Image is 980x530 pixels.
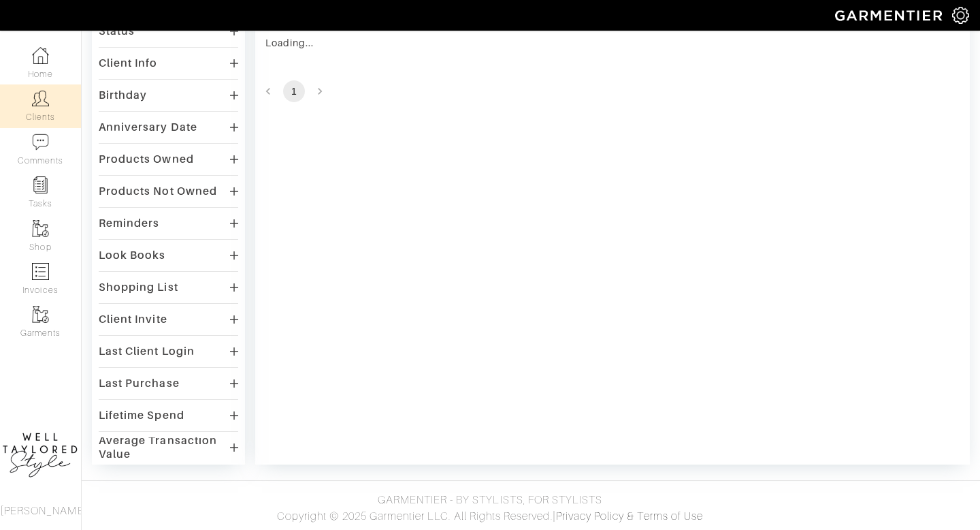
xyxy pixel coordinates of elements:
[99,313,167,326] div: Client Invite
[99,281,178,294] div: Shopping List
[283,80,305,102] button: page 1
[556,510,703,523] a: Privacy Policy & Terms of Use
[32,176,49,193] img: reminder-icon-8004d30b9f0a5d33ae49ab947aed9ed385cf756f9e5892f1edd6e32f2345188e.png
[277,510,553,523] span: Copyright © 2025 Garmentier LLC. All Rights Reserved.
[99,153,194,166] div: Products Owned
[32,263,49,280] img: orders-icon-0abe47150d42831381b5fb84f609e132dff9fe21cb692f30cb5eec754e2cba89.png
[32,306,49,323] img: garments-icon-b7da505a4dc4fd61783c78ac3ca0ef83fa9d6f193b1c9dc38574b1d14d53ca28.png
[32,47,49,64] img: dashboard-icon-dbcd8f5a0b271acd01030246c82b418ddd0df26cd7fceb0bd07c9910d44c42f6.png
[255,80,970,102] nav: pagination navigation
[99,345,195,358] div: Last Client Login
[99,377,180,390] div: Last Purchase
[32,90,49,107] img: clients-icon-6bae9207a08558b7cb47a8932f037763ab4055f8c8b6bfacd5dc20c3e0201464.png
[99,249,166,262] div: Look Books
[32,220,49,237] img: garments-icon-b7da505a4dc4fd61783c78ac3ca0ef83fa9d6f193b1c9dc38574b1d14d53ca28.png
[99,89,147,102] div: Birthday
[99,217,159,230] div: Reminders
[828,3,952,27] img: garmentier-logo-header-white-b43fb05a5012e4ada735d5af1a66efaba907eab6374d6393d1fbf88cb4ef424d.png
[99,25,135,38] div: Status
[952,7,969,24] img: gear-icon-white-bd11855cb880d31180b6d7d6211b90ccbf57a29d726f0c71d8c61bd08dd39cc2.png
[32,134,49,151] img: comment-icon-a0a6a9ef722e966f86d9cbdc48e553b5cf19dbc54f86b18d962a5391bc8f6eb6.png
[99,185,217,198] div: Products Not Owned
[265,36,538,50] div: Loading...
[99,121,197,134] div: Anniversary Date
[99,409,184,422] div: Lifetime Spend
[99,434,230,461] div: Average Transaction Value
[99,57,158,70] div: Client Info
